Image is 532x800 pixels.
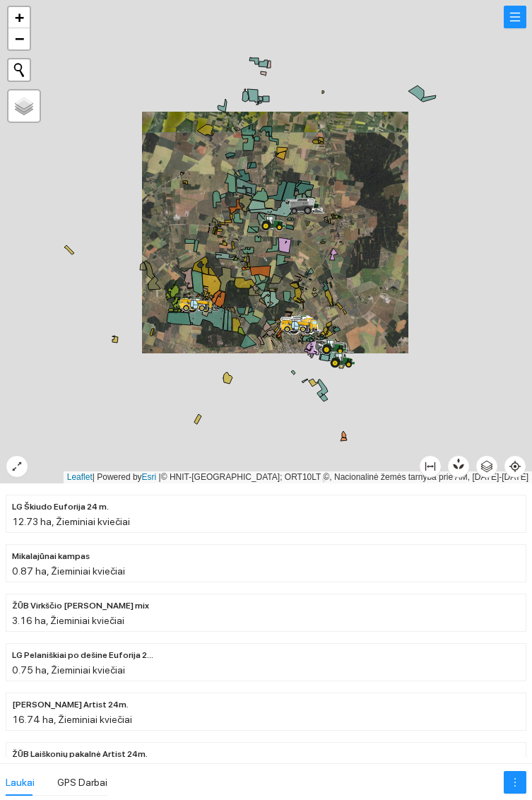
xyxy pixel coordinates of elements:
[57,775,107,790] div: GPS Darbai
[12,664,125,676] span: 0.75 ha, Žieminiai kviečiai
[159,472,161,482] span: |
[6,775,35,790] div: Laukai
[12,615,124,626] span: 3.16 ha, Žieminiai kviečiai
[12,516,130,527] span: 12.73 ha, Žieminiai kviečiai
[504,777,526,788] span: more
[12,748,148,761] span: ŽŪB Laiškonių pakalnė Artist 24m.
[6,455,28,478] button: expand-alt
[504,455,526,478] button: aim
[15,8,24,26] span: +
[504,771,526,794] button: more
[12,714,132,725] span: 16.74 ha, Žieminiai kviečiai
[12,698,129,712] span: ŽŪB Kriščiūno Artist 24m.
[67,472,93,482] a: Leaflet
[6,461,28,472] span: expand-alt
[504,461,526,472] span: aim
[8,59,30,81] button: Initiate a new search
[8,90,40,122] a: Layers
[15,30,24,47] span: −
[419,455,442,478] button: column-width
[12,500,109,514] span: LG Škiudo Euforija 24 m.
[142,472,157,482] a: Esri
[504,6,526,28] button: menu
[420,461,441,472] span: column-width
[8,28,30,49] a: Zoom out
[12,550,90,563] span: Mikalajūnai kampas
[12,565,125,577] span: 0.87 ha, Žieminiai kviečiai
[12,599,149,613] span: ŽŪB Virkščio Veselkiškiai mix
[8,7,30,28] a: Zoom in
[64,471,532,483] div: | Powered by © HNIT-[GEOGRAPHIC_DATA]; ORT10LT ©, Nacionalinė žemės tarnyba prie AM, [DATE]-[DATE]
[12,649,153,662] span: LG Pelaniškiai po dešine Euforija 24m.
